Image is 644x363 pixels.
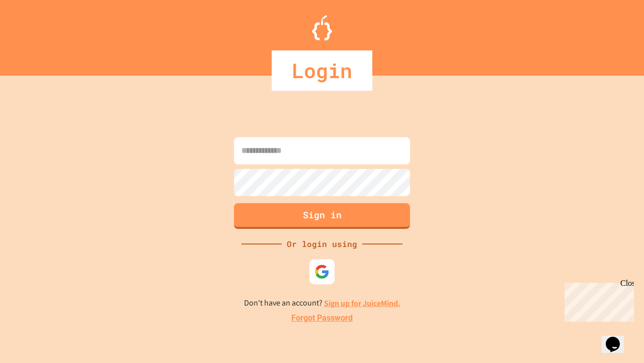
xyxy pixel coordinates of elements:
iframe: chat widget [602,323,634,353]
img: google-icon.svg [314,264,330,279]
div: Chat with us now!Close [4,4,69,64]
p: Don't have an account? [244,297,400,310]
a: Forgot Password [291,312,353,324]
div: Login [272,50,372,91]
img: Logo.svg [312,15,332,40]
button: Sign in [234,203,410,229]
div: Or login using [282,238,362,250]
iframe: chat widget [560,279,634,322]
a: Sign up for JuiceMind. [324,298,400,309]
